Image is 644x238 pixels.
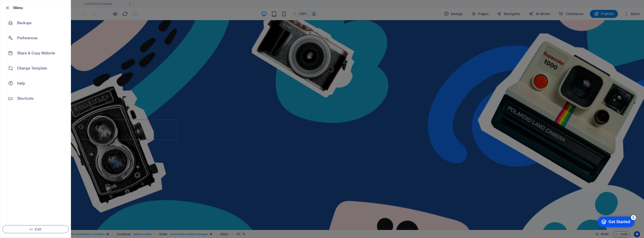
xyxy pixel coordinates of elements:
[7,227,64,231] span: Exit
[13,5,67,11] h6: Menu
[17,50,64,56] h6: Share & Copy Website
[13,204,18,209] button: 3
[17,65,64,71] h6: Change Template
[2,225,69,233] button: Exit
[37,1,42,6] div: 5
[17,35,64,41] h6: Preferences
[15,6,36,10] div: Get Started
[17,80,64,86] h6: Help
[13,192,18,197] button: 1
[0,76,71,91] a: Help
[13,198,18,203] button: 2
[17,95,64,101] h6: Shortcuts
[4,3,41,13] div: Get Started 5 items remaining, 0% complete
[17,20,64,26] h6: Backups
